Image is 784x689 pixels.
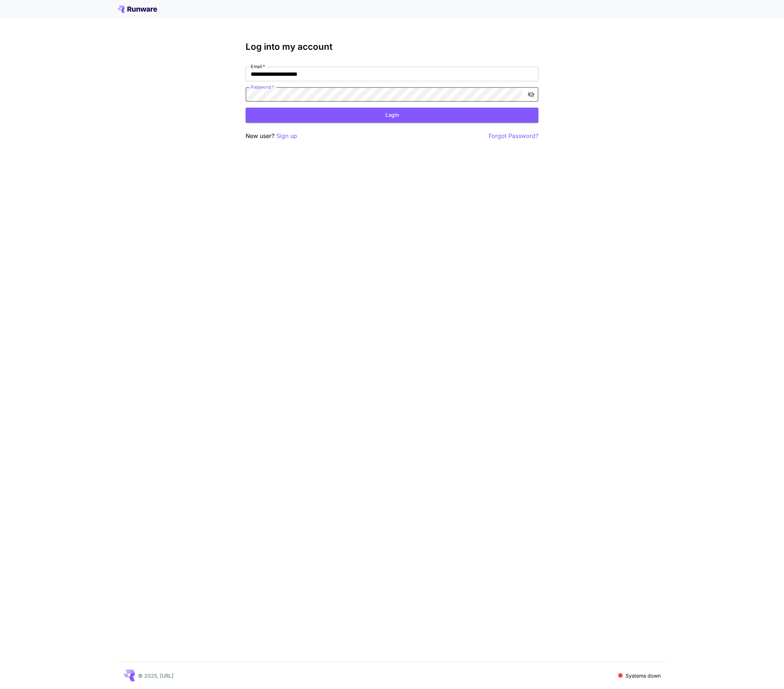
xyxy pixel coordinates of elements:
button: Forgot Password? [489,131,538,141]
label: Password [251,84,274,90]
button: Login [246,108,538,123]
button: toggle password visibility [524,88,538,101]
p: © 2025, [URL] [138,672,173,679]
h3: Log into my account [246,42,538,52]
p: New user? [246,131,297,141]
button: Sign up [276,131,297,141]
p: Systems down [626,672,661,679]
label: Email [251,63,265,70]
